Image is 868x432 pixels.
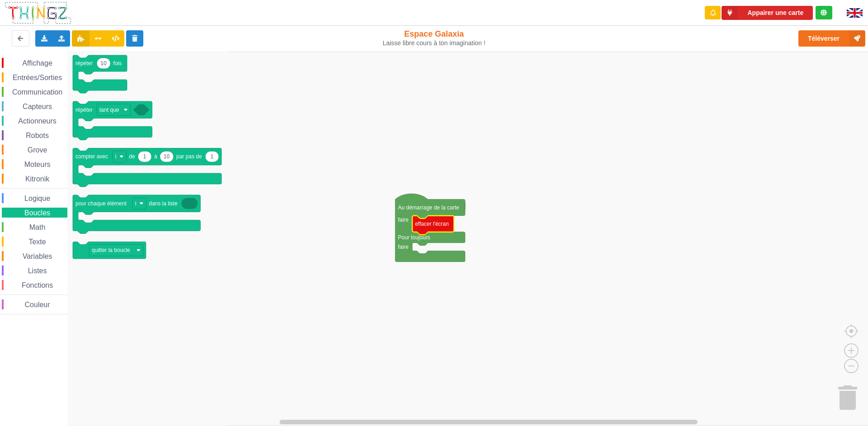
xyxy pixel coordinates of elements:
text: pour chaque élément [75,200,127,207]
text: par pas de [176,153,202,160]
div: Tu es connecté au serveur de création de Thingz [816,6,832,19]
text: dans la liste [149,200,178,207]
text: 1 [143,153,146,160]
text: 10 [164,153,170,160]
span: Fonctions [20,281,54,289]
span: Variables [21,252,54,260]
text: de [129,153,135,160]
span: Moteurs [23,161,52,168]
text: quitter la boucle [92,247,130,253]
div: Laisse libre cours à ton imagination ! [359,39,510,47]
span: Logique [23,195,52,202]
text: compter avec [75,153,108,160]
text: à [154,153,157,160]
span: Robots [24,132,50,139]
text: Au démarrage de la carte [398,204,459,211]
span: Kitronik [24,175,51,183]
text: 10 [100,60,107,66]
text: i [115,153,117,160]
img: gb.png [847,8,863,18]
text: faire [398,217,409,223]
span: Communication [11,88,64,96]
text: i [135,200,137,207]
text: répéter [75,60,93,66]
span: Capteurs [21,103,53,110]
span: Texte [27,238,47,246]
span: Math [28,223,47,231]
div: Espace Galaxia [359,29,510,47]
text: faire [398,244,409,250]
span: Affichage [21,59,53,67]
text: effacer l'écran [415,221,449,227]
img: thingz_logo.png [4,1,72,25]
span: Couleur [24,301,52,309]
text: 1 [211,153,214,160]
span: Listes [27,267,48,275]
text: fois [113,60,122,66]
text: répéter [75,107,93,113]
text: Pour toujours [398,234,430,241]
span: Boucles [23,209,52,217]
span: Grove [26,146,49,154]
text: tant que [99,107,119,113]
span: Entrées/Sorties [11,74,63,81]
button: Téléverser [798,30,865,47]
button: Appairer une carte [722,6,813,20]
span: Actionneurs [17,117,58,125]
